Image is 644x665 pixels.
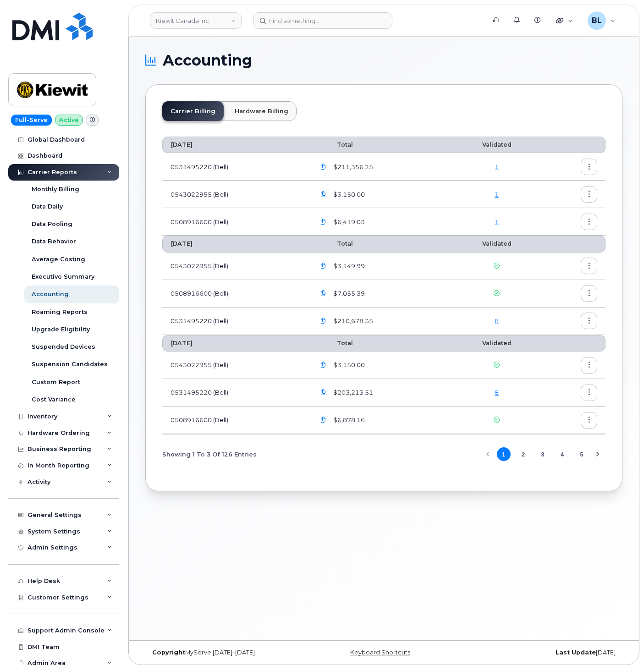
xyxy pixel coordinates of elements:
span: $3,150.00 [331,361,365,369]
span: Total [315,240,353,247]
td: 0543022955 (Bell) [162,352,307,379]
span: Total [315,141,353,148]
th: [DATE] [162,137,307,153]
th: [DATE] [162,335,307,352]
a: 8 [495,317,499,324]
span: Total [315,340,353,346]
td: 0508916600 (Bell) [162,208,307,236]
th: [DATE] [162,236,307,252]
span: $6,419.03 [331,218,365,226]
div: [DATE] [463,649,622,656]
span: Showing 1 To 3 Of 126 Entries [162,447,257,461]
button: Page 1 [497,447,511,461]
th: Validated [452,137,541,153]
span: $203,213.51 [331,388,373,397]
a: Hardware Billing [226,101,297,121]
iframe: Messenger Launcher [604,625,637,658]
th: Validated [452,335,541,352]
button: Next Page [591,447,605,461]
td: 0543022955 (Bell) [162,181,307,208]
a: 8 [495,389,499,396]
span: $3,149.99 [331,262,365,270]
th: Validated [452,236,541,252]
td: 0531495220 (Bell) [162,379,307,407]
span: $7,055.39 [331,289,365,298]
span: $211,356.25 [331,163,373,171]
a: Keyboard Shortcuts [350,649,410,656]
button: Page 3 [536,447,550,461]
button: Page 2 [516,447,530,461]
strong: Copyright [152,649,185,656]
span: $3,150.00 [331,190,365,199]
a: 1 [495,218,499,225]
td: 0531495220 (Bell) [162,153,307,181]
span: $6,878.16 [331,416,365,424]
td: 0531495220 (Bell) [162,308,307,335]
div: MyServe [DATE]–[DATE] [145,649,304,656]
td: 0508916600 (Bell) [162,407,307,434]
td: 0543022955 (Bell) [162,253,307,280]
span: Accounting [163,54,252,67]
a: 1 [495,163,499,170]
button: Page 4 [556,447,569,461]
span: $210,678.35 [331,317,373,325]
button: Page 5 [575,447,589,461]
a: 1 [495,191,499,198]
strong: Last Update [556,649,596,656]
td: 0508916600 (Bell) [162,280,307,308]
